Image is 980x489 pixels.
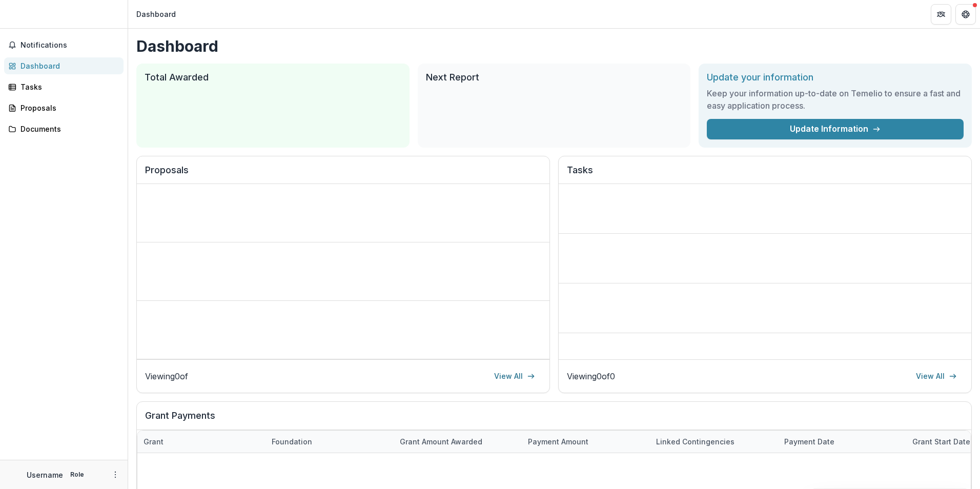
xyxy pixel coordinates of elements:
[21,103,115,113] div: Proposals
[955,4,976,25] button: Get Help
[567,165,963,184] h2: Tasks
[21,81,115,92] div: Tasks
[145,410,963,430] h2: Grant Payments
[21,41,119,50] span: Notifications
[136,9,176,19] div: Dashboard
[707,87,964,112] h3: Keep your information up-to-date on Temelio to ensure a fast and easy application process.
[910,368,963,384] a: View All
[488,368,541,384] a: View All
[4,99,124,116] a: Proposals
[21,60,115,71] div: Dashboard
[567,370,615,382] p: Viewing 0 of 0
[931,4,951,25] button: Partners
[4,57,124,74] a: Dashboard
[4,78,124,95] a: Tasks
[132,7,180,22] nav: breadcrumb
[145,165,541,184] h2: Proposals
[109,468,121,481] button: More
[145,72,401,83] h2: Total Awarded
[136,37,972,55] h1: Dashboard
[145,370,188,382] p: Viewing 0 of
[426,72,683,83] h2: Next Report
[21,124,115,134] div: Documents
[27,470,63,480] p: Username
[707,72,964,83] h2: Update your information
[67,470,87,479] p: Role
[4,37,124,53] button: Notifications
[4,120,124,137] a: Documents
[707,119,964,139] a: Update Information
